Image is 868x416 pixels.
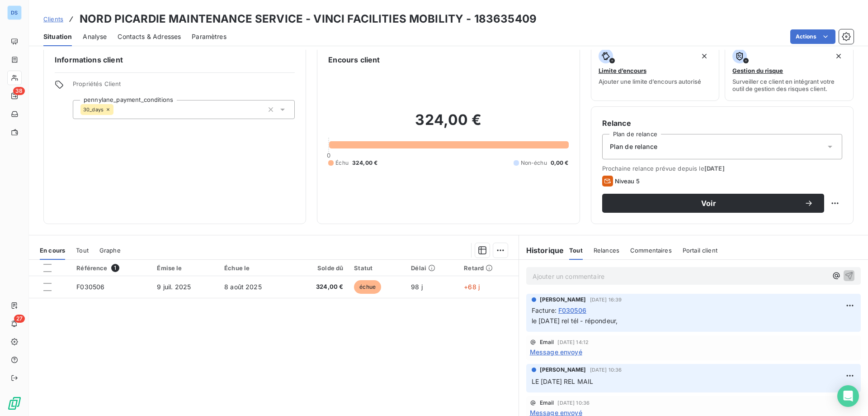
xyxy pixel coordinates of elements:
h3: NORD PICARDIE MAINTENANCE SERVICE - VINCI FACILITIES MOBILITY - 183635409 [80,11,537,27]
span: 324,00 € [297,282,344,292]
span: Niveau 5 [615,177,640,185]
span: Relances [594,247,619,254]
span: Gestion du risque [732,67,783,74]
div: Échue le [224,264,286,272]
span: Facture : [532,306,557,315]
img: Logo LeanPay [7,396,22,411]
span: 324,00 € [352,159,377,167]
span: Analyse [83,32,107,41]
span: F030506 [76,283,104,291]
div: Référence [76,264,146,272]
span: +68 j [464,283,480,291]
span: En cours [40,247,65,254]
span: 38 [13,87,25,95]
button: Voir [602,194,824,213]
span: Voir [613,200,804,207]
span: Message envoyé [530,347,582,357]
span: 8 août 2025 [224,283,262,291]
div: Retard [464,264,513,272]
div: DS [7,5,22,20]
span: 30_days [83,107,104,112]
span: Prochaine relance prévue depuis le [602,165,842,172]
span: Clients [43,15,63,23]
span: 0,00 € [551,159,569,167]
span: Email [540,339,554,345]
span: 0 [327,152,330,159]
button: Gestion du risqueSurveiller ce client en intégrant votre outil de gestion des risques client. [725,43,854,101]
span: Limite d’encours [599,67,646,74]
h2: 324,00 € [328,111,568,138]
span: [DATE] [704,165,725,172]
h6: Encours client [328,54,380,65]
span: Non-échu [521,159,547,167]
span: 27 [14,315,25,323]
span: Ajouter une limite d’encours autorisé [599,78,701,85]
span: Email [540,400,554,406]
span: [DATE] 16:39 [590,297,622,302]
div: Solde dû [297,264,344,272]
span: [PERSON_NAME] [540,366,586,374]
span: Portail client [683,247,717,254]
div: Émise le [157,264,213,272]
span: échue [354,280,381,294]
button: Actions [790,29,835,44]
span: [DATE] 14:12 [557,339,589,345]
div: Open Intercom Messenger [837,385,859,407]
span: Graphe [99,247,121,254]
span: LE [DATE] REL MAIL [532,378,594,385]
span: le [DATE] rel tél - répondeur, [532,317,618,325]
span: Plan de relance [610,142,657,151]
span: Commentaires [630,247,672,254]
h6: Historique [519,245,564,256]
div: Délai [411,264,453,272]
span: [PERSON_NAME] [540,296,586,304]
input: Ajouter une valeur [113,105,121,114]
span: 9 juil. 2025 [157,283,191,291]
div: Statut [354,264,400,272]
span: [DATE] 10:36 [557,400,590,406]
span: F030506 [558,306,586,315]
a: Clients [43,14,63,24]
span: Paramètres [192,32,226,41]
span: Contacts & Adresses [118,32,181,41]
span: Tout [76,247,89,254]
button: Limite d’encoursAjouter une limite d’encours autorisé [591,43,720,101]
span: 1 [111,264,119,272]
span: Situation [43,32,72,41]
span: 98 j [411,283,423,291]
span: [DATE] 10:36 [590,367,622,373]
span: Tout [569,247,583,254]
span: Propriétés Client [73,80,295,93]
h6: Informations client [55,54,295,65]
span: Surveiller ce client en intégrant votre outil de gestion des risques client. [732,78,846,92]
span: Échu [335,159,349,167]
h6: Relance [602,118,842,129]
